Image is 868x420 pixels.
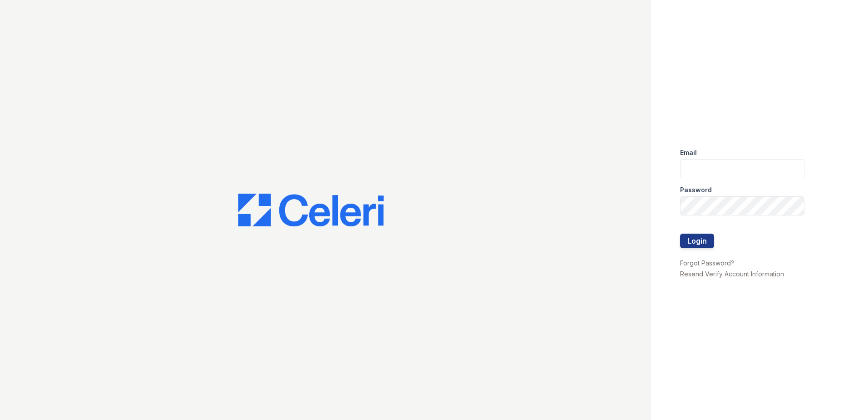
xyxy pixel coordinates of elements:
[680,259,734,267] a: Forgot Password?
[238,194,384,226] img: CE_Logo_Blue-a8612792a0a2168367f1c8372b55b34899dd931a85d93a1a3d3e32e68fde9ad4.png
[680,185,712,195] label: Password
[680,148,697,157] label: Email
[680,234,714,248] button: Login
[680,270,784,278] a: Resend Verify Account Information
